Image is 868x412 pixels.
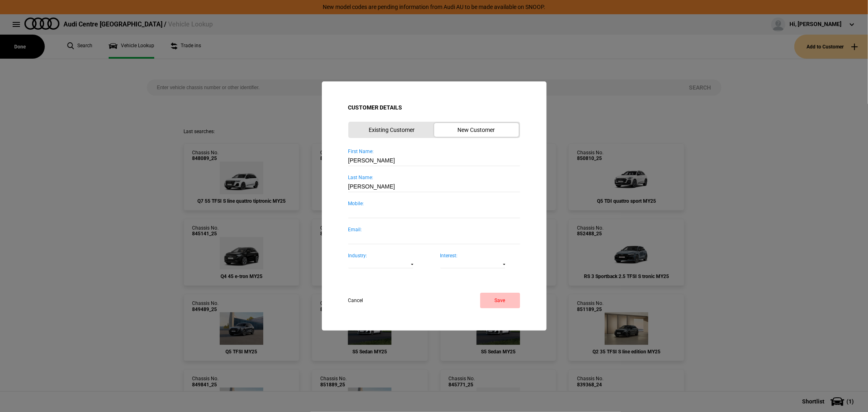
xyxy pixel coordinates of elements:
[348,155,520,166] input: First Name:
[348,104,520,112] div: Customer Details
[440,259,505,268] button: Interest:
[348,252,428,259] div: Industry:
[348,293,378,308] button: Cancel
[348,181,520,192] input: Last Name:
[348,148,520,155] div: First Name:
[348,200,520,207] div: Mobile:
[434,123,519,137] button: New Customer
[348,233,520,244] input: Email:
[440,252,520,259] div: Interest:
[348,226,520,233] div: Email:
[348,207,520,218] input: Mobile:
[348,259,413,268] button: Industry:
[350,123,434,137] button: Existing Customer
[480,293,520,308] button: Save
[348,174,520,181] div: Last Name:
